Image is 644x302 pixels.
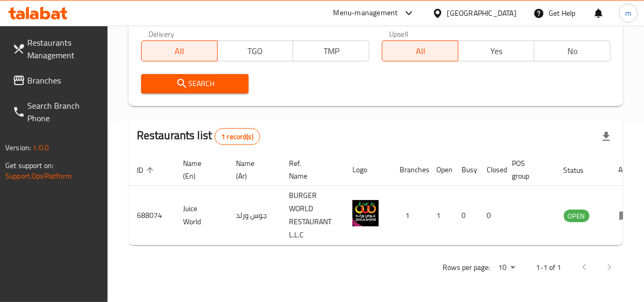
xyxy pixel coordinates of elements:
[382,40,458,61] button: All
[5,169,72,183] a: Support.OpsPlatform
[289,157,331,182] span: Ref. Name
[428,154,453,186] th: Open
[463,44,530,59] span: Yes
[478,186,503,245] td: 0
[536,261,561,274] p: 1-1 of 1
[352,200,379,226] img: Juice World
[149,77,241,90] span: Search
[512,157,543,182] span: POS group
[222,44,289,59] span: TGO
[175,186,228,245] td: Juice World
[447,7,517,19] div: [GEOGRAPHIC_DATA]
[534,40,610,61] button: No
[428,186,453,245] td: 1
[564,210,589,222] div: OPEN
[387,44,454,59] span: All
[293,40,369,61] button: TMP
[146,44,213,59] span: All
[141,74,249,93] button: Search
[141,40,218,61] button: All
[297,44,365,59] span: TMP
[27,36,99,61] span: Restaurants Management
[183,157,215,182] span: Name (En)
[344,154,391,186] th: Logo
[619,209,638,222] div: Menu
[33,141,49,154] span: 1.0.0
[128,186,175,245] td: 688074
[594,124,619,149] div: Export file
[564,164,598,176] span: Status
[453,186,478,245] td: 0
[4,93,108,131] a: Search Branch Phone
[4,30,108,68] a: Restaurants Management
[391,186,428,245] td: 1
[281,186,344,245] td: BURGER WORLD RESTAURANT L.L.C
[217,40,294,61] button: TGO
[228,186,281,245] td: جوس ورلد
[389,30,409,37] label: Upsell
[27,74,99,87] span: Branches
[137,128,260,145] h2: Restaurants list
[5,159,53,172] span: Get support on:
[625,7,631,19] span: m
[4,68,108,93] a: Branches
[148,30,175,37] label: Delivery
[215,132,260,142] span: 1 record(s)
[539,44,606,59] span: No
[478,154,503,186] th: Closed
[5,141,31,154] span: Version:
[137,164,157,176] span: ID
[564,210,589,222] span: OPEN
[494,260,519,276] div: Rows per page:
[214,128,260,145] div: Total records count
[443,261,490,274] p: Rows per page:
[334,7,398,19] div: Menu-management
[391,154,428,186] th: Branches
[453,154,478,186] th: Busy
[458,40,534,61] button: Yes
[27,99,99,124] span: Search Branch Phone
[236,157,268,182] span: Name (Ar)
